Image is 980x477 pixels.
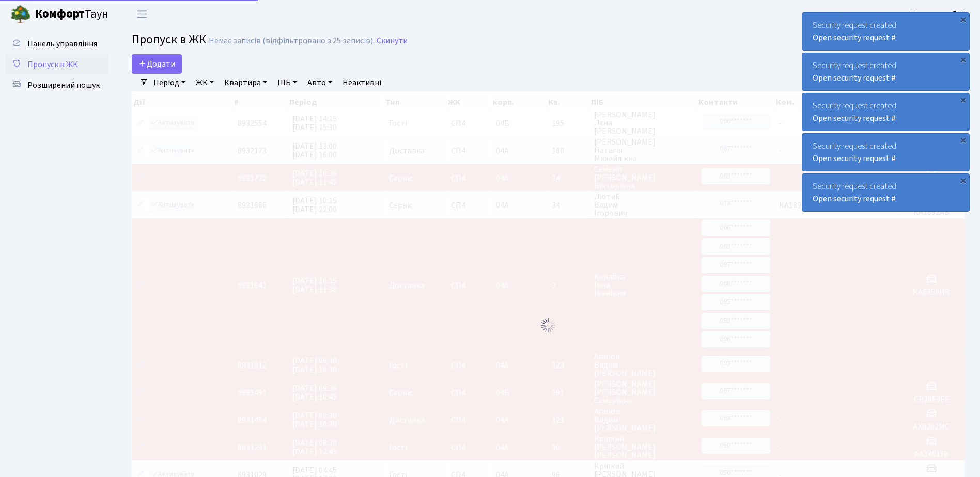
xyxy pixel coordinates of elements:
a: Додати [132,54,182,74]
div: Security request created [802,134,969,171]
span: Пропуск в ЖК [27,59,78,70]
div: × [958,175,968,185]
div: Security request created [802,53,969,90]
a: ЖК [192,74,218,91]
a: Панель управління [5,34,108,54]
div: Немає записів (відфільтровано з 25 записів). [209,36,375,46]
div: Security request created [802,93,969,131]
a: Квартира [220,74,271,91]
div: × [958,54,968,65]
b: Комфорт [35,6,85,22]
span: Додати [138,58,175,70]
span: Панель управління [27,38,97,50]
a: Open security request # [813,113,896,124]
img: logo.png [10,4,31,25]
a: Авто [303,74,336,91]
a: Пропуск в ЖК [5,54,108,75]
div: Security request created [802,174,969,211]
a: Open security request # [813,193,896,204]
a: Період [149,74,190,91]
a: Open security request # [813,153,896,164]
div: × [958,14,968,24]
a: Неактивні [338,74,385,91]
b: Консьєрж б. 4. [910,9,968,20]
span: Пропуск в ЖК [132,30,206,49]
span: Розширений пошук [27,79,100,91]
a: Скинути [377,36,408,46]
a: Open security request # [813,72,896,84]
div: Security request created [802,13,969,50]
a: Консьєрж б. 4. [910,8,968,21]
span: Таун [35,6,108,23]
a: Розширений пошук [5,75,108,96]
div: × [958,94,968,105]
a: ПІБ [273,74,301,91]
div: × [958,135,968,145]
a: Open security request # [813,32,896,43]
img: Обробка... [540,317,556,333]
button: Переключити навігацію [129,6,155,23]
